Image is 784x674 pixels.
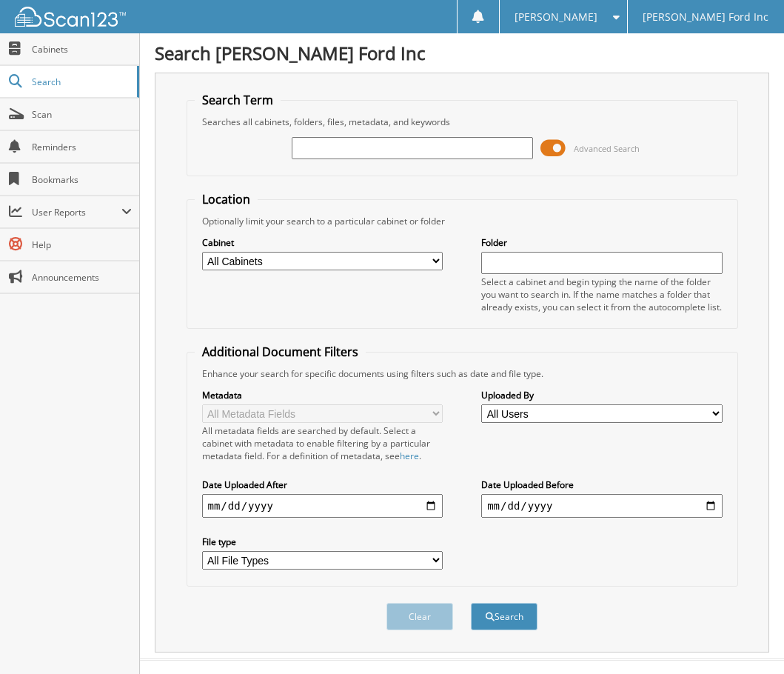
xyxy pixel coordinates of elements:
[515,13,597,21] span: [PERSON_NAME]
[32,206,121,218] span: User Reports
[195,215,730,227] div: Optionally limit your search to a particular cabinet or folder
[481,478,722,491] label: Date Uploaded Before
[32,43,132,56] span: Cabinets
[471,603,537,630] button: Search
[32,76,130,88] span: Search
[195,92,281,108] legend: Search Term
[195,116,730,128] div: Searches all cabinets, folders, files, metadata, and keywords
[195,191,258,207] legend: Location
[155,41,769,65] h1: Search [PERSON_NAME] Ford Inc
[481,389,722,401] label: Uploaded By
[202,236,443,249] label: Cabinet
[574,143,640,154] span: Advanced Search
[32,271,132,284] span: Announcements
[32,141,132,153] span: Reminders
[202,424,443,462] div: All metadata fields are searched by default. Select a cabinet with metadata to enable filtering b...
[32,108,132,121] span: Scan
[15,7,126,27] img: scan123-logo-white.svg
[481,276,722,313] div: Select a cabinet and begin typing the name of the folder you want to search in. If the name match...
[202,389,443,401] label: Metadata
[481,494,722,518] input: end
[643,13,768,21] span: [PERSON_NAME] Ford Inc
[32,238,132,251] span: Help
[32,173,132,186] span: Bookmarks
[195,344,366,360] legend: Additional Document Filters
[400,450,419,462] a: here
[202,478,443,491] label: Date Uploaded After
[386,603,453,630] button: Clear
[202,535,443,548] label: File type
[202,494,443,518] input: start
[195,367,730,380] div: Enhance your search for specific documents using filters such as date and file type.
[481,236,722,249] label: Folder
